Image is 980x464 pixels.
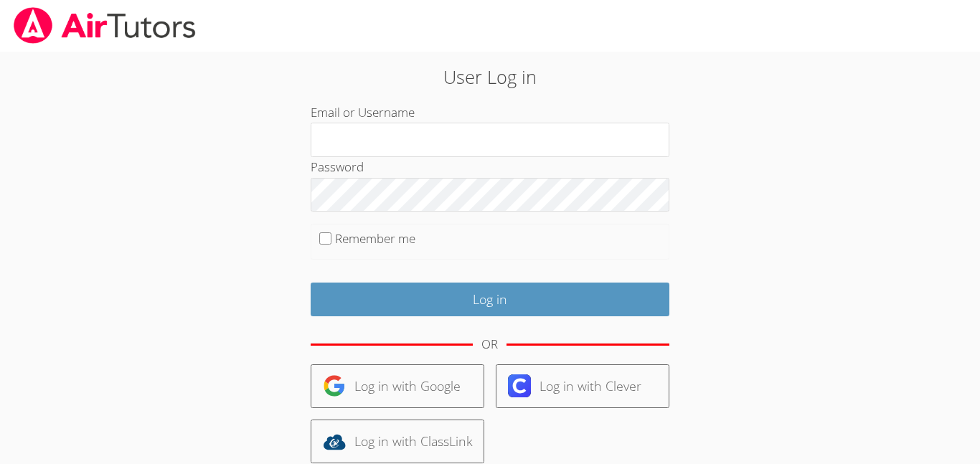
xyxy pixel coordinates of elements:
input: Log in [311,283,669,316]
img: google-logo-50288ca7cdecda66e5e0955fdab243c47b7ad437acaf1139b6f446037453330a.svg [323,374,346,397]
img: clever-logo-6eab21bc6e7a338710f1a6ff85c0baf02591cd810cc4098c63d3a4b26e2feb20.svg [508,374,531,397]
a: Log in with ClassLink [311,420,484,463]
a: Log in with Clever [496,364,669,408]
a: Log in with Google [311,364,484,408]
img: classlink-logo-d6bb404cc1216ec64c9a2012d9dc4662098be43eaf13dc465df04b49fa7ab582.svg [323,430,346,453]
div: OR [481,334,498,355]
h2: User Log in [225,63,755,90]
label: Remember me [335,230,415,247]
img: airtutors_banner-c4298cdbf04f3fff15de1276eac7730deb9818008684d7c2e4769d2f7ddbe033.png [12,7,197,44]
label: Password [311,158,364,175]
label: Email or Username [311,104,415,120]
